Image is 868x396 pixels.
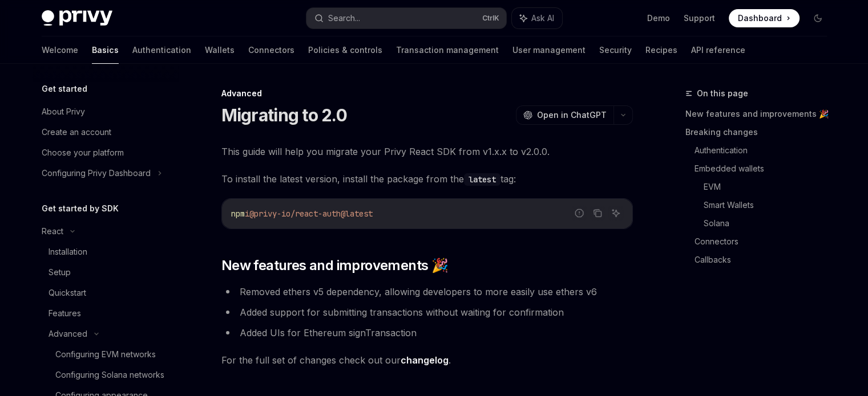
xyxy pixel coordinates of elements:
a: Features [33,303,179,324]
span: npm [231,209,245,219]
span: On this page [697,87,748,100]
a: changelog [401,354,449,366]
span: @privy-io/react-auth@latest [249,209,373,219]
span: Ask AI [531,13,554,24]
a: Create an account [33,122,179,142]
button: Ask AI [608,206,623,221]
div: Search... [328,11,360,25]
a: Installation [33,242,179,262]
img: dark logo [42,10,112,26]
div: Configuring Solana networks [55,368,164,382]
div: Create an account [42,125,111,139]
a: Transaction management [396,36,499,64]
div: Advanced [49,327,87,341]
a: Dashboard [729,9,800,27]
h1: Migrating to 2.0 [221,105,347,125]
a: Configuring EVM networks [33,344,179,365]
div: Configuring EVM networks [55,348,156,361]
div: React [42,224,63,238]
a: Connectors [695,232,836,251]
div: Quickstart [49,286,86,300]
button: Toggle dark mode [809,9,827,27]
a: Basics [92,36,119,64]
a: API reference [691,36,745,64]
a: Welcome [42,36,78,64]
a: User management [512,36,586,64]
h5: Get started by SDK [42,202,119,215]
h5: Get started [42,82,87,96]
span: i [245,209,249,219]
div: About Privy [42,105,85,119]
a: Quickstart [33,283,179,303]
a: About Privy [33,101,179,122]
div: Configuring Privy Dashboard [42,166,151,180]
div: Setup [49,266,71,279]
span: Open in ChatGPT [537,109,607,121]
a: Recipes [645,36,677,64]
span: Ctrl K [482,14,499,23]
button: Open in ChatGPT [516,105,613,125]
li: Added support for submitting transactions without waiting for confirmation [221,304,633,320]
a: Smart Wallets [704,196,836,214]
button: Ask AI [512,8,562,28]
span: To install the latest version, install the package from the tag: [221,171,633,187]
button: Search...CtrlK [306,8,506,28]
button: Report incorrect code [572,206,587,221]
a: Authentication [695,141,836,160]
a: Setup [33,262,179,283]
span: New features and improvements 🎉 [221,256,448,275]
li: Removed ethers v5 dependency, allowing developers to more easily use ethers v6 [221,284,633,300]
div: Features [49,307,81,320]
a: EVM [704,178,836,196]
a: Demo [647,13,670,24]
a: Wallets [205,36,235,64]
a: Embedded wallets [695,160,836,178]
div: Advanced [221,88,633,99]
code: latest [464,173,500,186]
a: Breaking changes [685,123,836,141]
a: Policies & controls [308,36,382,64]
a: Support [684,13,715,24]
span: This guide will help you migrate your Privy React SDK from v1.x.x to v2.0.0. [221,144,633,160]
li: Added UIs for Ethereum signTransaction [221,325,633,341]
button: Copy the contents from the code block [590,206,605,221]
a: Callbacks [695,251,836,269]
span: For the full set of changes check out our . [221,352,633,368]
div: Installation [49,245,87,259]
a: Security [599,36,632,64]
a: Configuring Solana networks [33,365,179,385]
div: Choose your platform [42,146,124,160]
a: Connectors [248,36,294,64]
a: New features and improvements 🎉 [685,105,836,123]
a: Choose your platform [33,142,179,163]
a: Solana [704,214,836,232]
a: Authentication [132,36,191,64]
span: Dashboard [738,13,782,24]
